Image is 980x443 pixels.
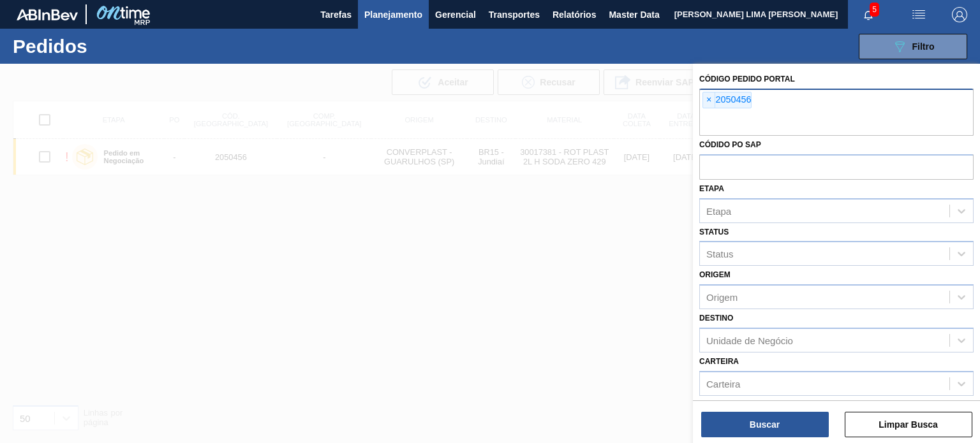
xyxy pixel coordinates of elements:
img: userActions [911,7,926,22]
button: Filtro [859,34,967,59]
span: Planejamento [364,7,422,22]
div: Carteira [706,378,740,389]
label: Carteira [699,357,739,366]
span: Master Data [609,7,659,22]
span: Filtro [912,41,935,52]
label: Código Pedido Portal [699,75,795,84]
div: 2050456 [702,92,752,108]
h1: Pedidos [13,39,196,54]
label: Origem [699,270,731,279]
img: Logout [952,7,967,22]
button: Notificações [848,6,889,24]
span: Tarefas [320,7,352,22]
img: TNhmsLtSVTkK8tSr43FrP2fwEKptu5GPRR3wAAAABJRU5ErkJggg== [17,9,78,20]
div: Etapa [706,205,731,216]
div: Origem [706,292,738,303]
div: Status [706,249,734,259]
span: Gerencial [435,7,476,22]
label: Etapa [699,184,724,193]
label: Status [699,228,729,236]
span: × [703,92,715,108]
span: Relatórios [553,7,596,22]
span: 5 [870,3,879,17]
label: Códido PO SAP [699,140,761,149]
span: Transportes [489,7,540,22]
label: Destino [699,314,733,323]
div: Unidade de Negócio [706,335,793,345]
